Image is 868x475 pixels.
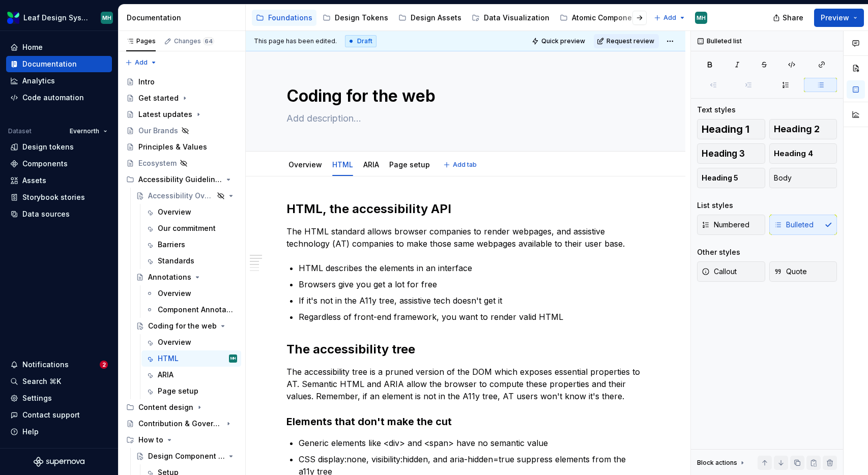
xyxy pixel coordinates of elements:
a: Intro [122,74,241,90]
span: Preview [821,13,849,23]
div: Latest updates [138,109,192,120]
div: Intro [138,77,155,87]
button: Heading 4 [769,143,837,164]
div: Overview [158,207,191,217]
span: Numbered [702,220,749,230]
a: Our Brands [122,123,241,139]
div: Design Assets [411,13,461,23]
button: Heading 2 [769,119,837,139]
div: Accessibility Guidelines [138,174,222,185]
button: Share [768,9,810,27]
a: HTMLMH [141,350,241,367]
div: Accessibility Overview [148,191,214,201]
div: Documentation [22,59,77,69]
button: Heading 3 [697,143,765,164]
div: Block actions [697,456,746,470]
div: Standards [158,256,194,266]
div: Dataset [8,127,32,135]
button: Leaf Design SystemMH [2,7,116,28]
button: Search ⌘K [6,373,112,390]
div: Design tokens [22,142,74,152]
div: List styles [697,200,733,211]
div: MH [697,14,706,22]
a: Page setup [141,383,241,399]
a: Latest updates [122,106,241,123]
span: Add tab [453,161,477,169]
p: HTML describes the elements in an interface [299,262,645,274]
div: Our Brands [138,126,178,136]
span: Body [774,173,792,183]
button: Body [769,168,837,188]
a: Design Tokens [319,10,392,26]
span: 2 [100,361,108,369]
a: Standards [141,253,241,269]
div: Our commitment [158,223,216,233]
div: Annotations [148,272,191,282]
div: Help [22,427,39,437]
a: Storybook stories [6,189,112,205]
button: Heading 1 [697,119,765,139]
a: Overview [141,285,241,302]
div: Page tree [252,8,649,28]
div: ARIA [158,370,173,380]
a: Overview [141,204,241,220]
div: Design Tokens [335,13,388,23]
a: Analytics [6,73,112,89]
a: Principles & Values [122,139,241,155]
button: Quote [769,261,837,282]
div: Content design [138,402,193,412]
a: Barriers [141,236,241,253]
div: HTML [158,353,179,364]
span: Share [783,13,803,23]
a: Settings [6,390,112,406]
div: Storybook stories [22,192,85,202]
p: Generic elements like <div> and <span> have no semantic value [299,437,645,449]
a: Annotations [132,269,241,285]
span: Request review [606,37,654,45]
div: Page setup [158,386,198,396]
button: Heading 5 [697,168,765,188]
a: Assets [6,172,112,189]
div: HTML [328,154,357,175]
a: Components [6,156,112,172]
span: Heading 5 [702,173,738,183]
strong: The accessibility tree [286,342,415,357]
div: Barriers [158,240,185,250]
div: Block actions [697,459,737,467]
a: Design Component Process [132,448,241,464]
button: Add [122,55,160,70]
div: Contribution & Governance [138,419,222,429]
a: Data sources [6,206,112,222]
div: Other styles [697,247,740,257]
p: Regardless of front-end framework, you want to render valid HTML [299,311,645,323]
div: How to [138,435,163,445]
div: Documentation [127,13,241,23]
a: Overview [141,334,241,350]
div: Search ⌘K [22,376,61,387]
button: Add tab [440,158,481,172]
button: Help [6,424,112,440]
div: Page setup [385,154,434,175]
div: Content design [122,399,241,415]
a: ARIA [363,160,379,169]
a: Data Visualization [468,10,554,26]
span: Evernorth [70,127,99,135]
img: 6e787e26-f4c0-4230-8924-624fe4a2d214.png [7,12,19,24]
div: Foundations [268,13,312,23]
div: Notifications [22,360,69,370]
div: Principles & Values [138,142,207,152]
p: Browsers give you get a lot for free [299,278,645,290]
button: Callout [697,261,765,282]
a: Code automation [6,90,112,106]
a: Accessibility Overview [132,188,241,204]
span: Callout [702,266,737,277]
div: Data Visualization [484,13,549,23]
a: Documentation [6,56,112,72]
span: Heading 3 [702,149,745,159]
div: Home [22,42,43,52]
div: Components [22,159,68,169]
div: Leaf Design System [23,13,89,23]
a: Page setup [389,160,430,169]
span: Quote [774,266,807,277]
div: Assets [22,175,46,186]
